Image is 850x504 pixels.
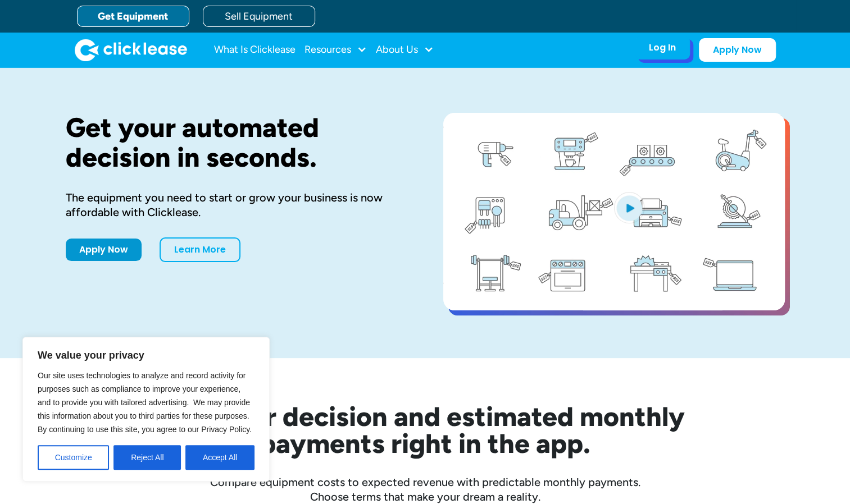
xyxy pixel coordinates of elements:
[214,39,296,61] a: What Is Clicklease
[376,39,434,61] div: About Us
[77,6,189,27] a: Get Equipment
[614,192,644,223] img: Blue play button logo on a light blue circular background
[66,190,407,219] div: The equipment you need to start or grow your business is now affordable with Clicklease.
[66,113,407,172] h1: Get your automated decision in seconds.
[304,39,367,61] div: Resources
[66,239,142,261] a: Apply Now
[699,38,776,62] a: Apply Now
[443,113,785,310] a: open lightbox
[38,349,254,362] p: We value your privacy
[649,42,676,53] div: Log In
[160,237,240,262] a: Learn More
[75,39,187,61] img: Clicklease logo
[66,475,785,504] div: Compare equipment costs to expected revenue with predictable monthly payments. Choose terms that ...
[111,403,740,457] h2: See your decision and estimated monthly payments right in the app.
[113,445,181,470] button: Reject All
[185,445,254,470] button: Accept All
[38,371,252,434] span: Our site uses technologies to analyze and record activity for purposes such as compliance to impr...
[75,39,187,61] a: home
[22,337,270,482] div: We value your privacy
[38,445,109,470] button: Customize
[203,6,315,27] a: Sell Equipment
